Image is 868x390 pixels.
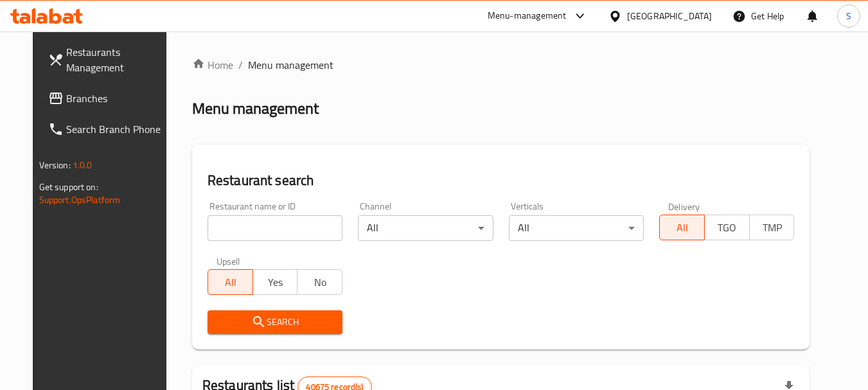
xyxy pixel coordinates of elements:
[488,8,567,24] div: Menu-management
[749,215,795,240] button: TMP
[665,218,700,237] span: All
[668,202,700,211] label: Delivery
[704,215,750,240] button: TGO
[66,121,168,137] span: Search Branch Phone
[710,218,745,237] span: TGO
[252,269,298,295] button: Yes
[297,269,342,295] button: No
[358,215,493,241] div: All
[208,310,342,334] button: Search
[38,37,178,83] a: Restaurants Management
[192,57,233,73] a: Home
[66,44,168,75] span: Restaurants Management
[303,273,337,292] span: No
[238,57,243,73] li: /
[38,83,178,114] a: Branches
[38,114,178,145] a: Search Branch Phone
[66,91,168,106] span: Branches
[73,157,93,173] span: 1.0.0
[39,179,98,195] span: Get support on:
[846,9,851,23] span: S
[509,215,644,241] div: All
[208,171,795,190] h2: Restaurant search
[192,57,810,73] nav: breadcrumb
[213,273,248,292] span: All
[248,57,333,73] span: Menu management
[208,269,253,295] button: All
[258,273,293,292] span: Yes
[755,218,790,237] span: TMP
[208,215,342,241] input: Search for restaurant name or ID..
[217,256,240,265] label: Upsell
[39,191,121,208] a: Support.OpsPlatform
[627,9,712,23] div: [GEOGRAPHIC_DATA]
[192,98,319,119] h2: Menu management
[659,215,705,240] button: All
[218,314,332,330] span: Search
[39,157,71,173] span: Version:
